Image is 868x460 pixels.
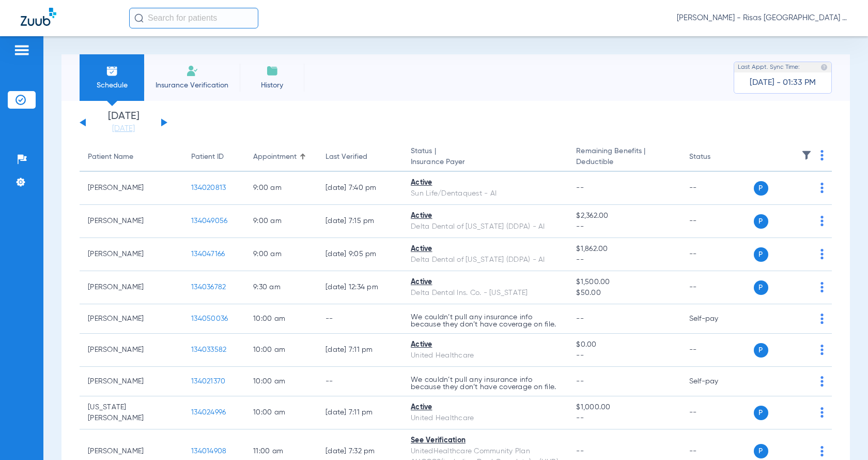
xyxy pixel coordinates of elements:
span: $1,862.00 [576,244,672,255]
div: Delta Dental of [US_STATE] (DDPA) - AI [411,221,560,232]
span: Last Appt. Sync Time: [738,62,800,72]
img: group-dot-blue.svg [820,249,824,259]
span: P [754,280,768,295]
img: hamburger-icon [13,44,30,56]
td: 9:00 AM [245,172,317,205]
td: [DATE] 7:40 PM [317,172,402,205]
div: Active [411,339,560,350]
div: Active [411,244,560,255]
span: $2,362.00 [576,211,672,221]
span: History [247,80,297,91]
img: group-dot-blue.svg [820,314,824,324]
td: -- [317,367,402,396]
td: [PERSON_NAME] [80,205,183,238]
span: -- [576,413,672,424]
td: [DATE] 12:34 PM [317,271,402,304]
img: Schedule [106,65,118,77]
span: P [754,214,768,229]
span: 134050036 [191,315,228,322]
span: 134049056 [191,217,227,225]
td: -- [681,238,751,271]
a: [DATE] [92,124,154,134]
iframe: Chat Widget [816,410,868,460]
td: Self-pay [681,304,751,334]
span: $50.00 [576,288,672,299]
td: [PERSON_NAME] [80,334,183,367]
span: [DATE] - 01:33 PM [750,78,816,88]
span: -- [576,184,584,191]
span: Schedule [87,80,136,91]
td: [DATE] 7:11 PM [317,334,402,367]
span: $1,000.00 [576,402,672,413]
span: -- [576,378,584,385]
span: 134047166 [191,250,225,258]
td: [PERSON_NAME] [80,304,183,334]
span: -- [576,221,672,232]
td: -- [681,396,751,429]
span: P [754,406,768,420]
img: group-dot-blue.svg [820,345,824,355]
span: 134036782 [191,284,226,291]
div: United Healthcare [411,413,560,424]
p: We couldn’t pull any insurance info because they don’t have coverage on file. [411,376,560,391]
img: Manual Insurance Verification [186,65,198,77]
span: P [754,181,768,196]
td: -- [681,172,751,205]
div: Last Verified [326,152,394,162]
div: Active [411,277,560,288]
td: 10:00 AM [245,367,317,396]
td: -- [317,304,402,334]
td: [PERSON_NAME] [80,238,183,271]
div: Patient ID [191,152,237,162]
img: filter.svg [801,150,812,160]
td: [PERSON_NAME] [80,172,183,205]
div: Sun Life/Dentaquest - AI [411,188,560,199]
span: P [754,247,768,262]
td: -- [681,271,751,304]
img: group-dot-blue.svg [820,282,824,292]
div: Appointment [253,152,309,162]
span: $0.00 [576,339,672,350]
span: 134014908 [191,448,226,455]
div: Delta Dental of [US_STATE] (DDPA) - AI [411,255,560,265]
td: 9:00 AM [245,238,317,271]
span: Insurance Verification [152,80,232,91]
td: [DATE] 9:05 PM [317,238,402,271]
span: P [754,444,768,458]
td: 10:00 AM [245,334,317,367]
td: 9:00 AM [245,205,317,238]
td: [PERSON_NAME] [80,271,183,304]
div: Active [411,402,560,413]
span: 134020813 [191,184,226,191]
span: -- [576,448,584,455]
div: Last Verified [326,152,367,162]
td: [PERSON_NAME] [80,367,183,396]
td: [US_STATE][PERSON_NAME] [80,396,183,429]
td: [DATE] 7:11 PM [317,396,402,429]
span: -- [576,255,672,265]
p: We couldn’t pull any insurance info because they don’t have coverage on file. [411,314,560,328]
span: Insurance Payer [411,157,560,168]
span: P [754,343,768,358]
img: group-dot-blue.svg [820,376,824,387]
span: $1,500.00 [576,277,672,288]
div: Active [411,177,560,188]
div: Appointment [253,152,297,162]
td: 9:30 AM [245,271,317,304]
div: United Healthcare [411,350,560,361]
span: 134021370 [191,378,225,385]
img: History [266,65,278,77]
div: Delta Dental Ins. Co. - [US_STATE] [411,288,560,299]
div: Active [411,211,560,221]
img: group-dot-blue.svg [820,183,824,193]
span: Deductible [576,157,672,168]
span: 134024996 [191,409,226,416]
span: -- [576,315,584,322]
li: [DATE] [92,111,154,134]
span: [PERSON_NAME] - Risas [GEOGRAPHIC_DATA] General [677,13,847,23]
input: Search for patients [129,8,258,28]
td: 10:00 AM [245,396,317,429]
td: [DATE] 7:15 PM [317,205,402,238]
img: Search Icon [134,13,144,23]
